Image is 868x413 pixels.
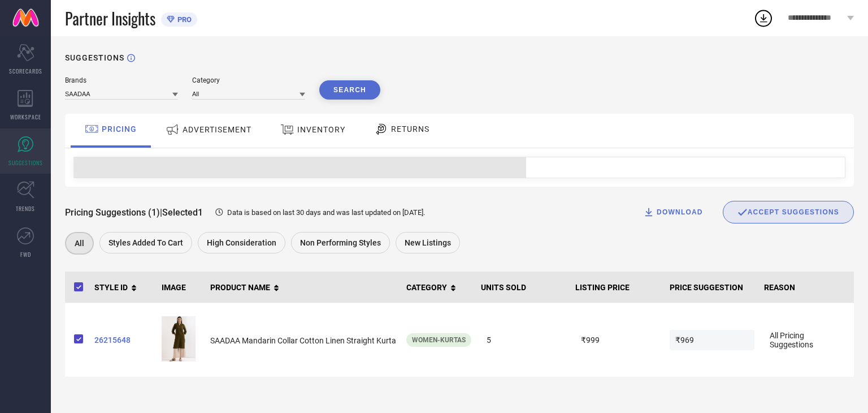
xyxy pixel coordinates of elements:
span: Selected 1 [162,207,203,218]
span: High Consideration [207,238,276,247]
h1: SUGGESTIONS [65,53,124,62]
img: c1dc5080-ba5e-436c-960d-b06fb22036181701665595617SAADAAWomenOliveGreenKurta1.jpg [162,316,196,362]
span: INVENTORY [297,125,345,134]
th: CATEGORY [402,272,476,303]
span: Non Performing Styles [300,238,381,247]
span: WORKSPACE [10,113,41,121]
th: IMAGE [157,272,206,303]
span: Styles Added To Cart [108,238,183,247]
span: PRICING [102,124,137,134]
span: | [160,207,162,218]
span: All Pricing Suggestions [764,325,849,355]
span: Partner Insights [65,7,155,30]
span: ₹999 [575,330,660,350]
div: Open download list [753,8,774,28]
span: Data is based on last 30 days and was last updated on [DATE] . [227,208,425,217]
span: SUGGESTIONS [8,158,43,167]
span: SCORECARDS [9,67,42,75]
div: Brands [65,76,178,84]
th: REASON [759,272,854,303]
span: New Listings [405,238,451,247]
th: UNITS SOLD [476,272,571,303]
div: ACCEPT SUGGESTIONS [737,207,839,217]
div: Accept Suggestions [723,201,854,223]
span: Women-Kurtas [412,336,466,344]
span: ₹969 [670,330,754,350]
button: Search [319,80,380,100]
button: ACCEPT SUGGESTIONS [723,201,854,223]
span: ADVERTISEMENT [183,125,251,134]
th: PRODUCT NAME [206,272,402,303]
th: STYLE ID [90,272,157,303]
span: All [75,239,84,248]
button: DOWNLOAD [629,201,717,223]
th: PRICE SUGGESTION [665,272,759,303]
span: SAADAA Mandarin Collar Cotton Linen Straight Kurta [210,336,396,345]
span: TRENDS [16,204,35,213]
span: 5 [481,330,566,350]
a: 26215648 [94,335,153,345]
div: DOWNLOAD [643,206,703,218]
div: Category [192,76,305,84]
span: Pricing Suggestions (1) [65,207,160,218]
span: RETURNS [391,124,429,134]
span: PRO [175,15,192,24]
span: FWD [20,250,31,259]
th: LISTING PRICE [571,272,665,303]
